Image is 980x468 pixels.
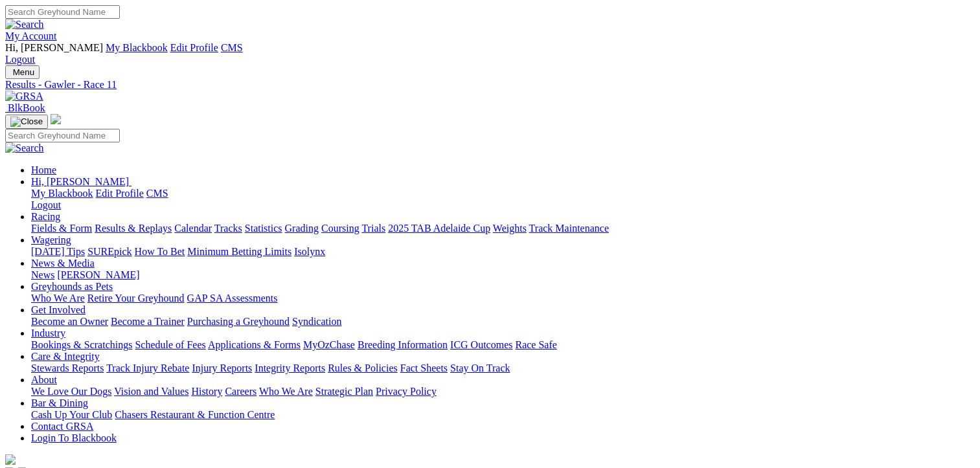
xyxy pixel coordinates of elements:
a: Stay On Track [450,362,510,373]
a: Racing [31,211,60,222]
a: Vision and Values [114,386,188,397]
a: CMS [146,188,168,199]
a: BlkBook [5,102,45,113]
span: Hi, [PERSON_NAME] [31,176,129,187]
a: ICG Outcomes [450,339,512,350]
span: BlkBook [8,102,45,113]
a: 2025 TAB Adelaide Cup [388,223,490,234]
div: Hi, [PERSON_NAME] [31,188,975,211]
a: Track Maintenance [529,223,609,234]
a: Become a Trainer [111,316,185,327]
a: Coursing [321,223,359,234]
div: Wagering [31,246,975,258]
a: Isolynx [294,246,325,257]
a: Bar & Dining [31,397,88,408]
a: Fact Sheets [400,362,448,373]
a: Results & Replays [95,223,172,234]
a: Wagering [31,234,71,245]
a: Hi, [PERSON_NAME] [31,176,131,187]
a: Industry [31,328,65,339]
a: Who We Are [31,293,85,304]
a: About [31,374,57,385]
a: Retire Your Greyhound [87,293,185,304]
div: Get Involved [31,316,975,328]
a: Careers [225,386,256,397]
a: CMS [221,42,243,53]
a: Purchasing a Greyhound [187,316,290,327]
a: Schedule of Fees [135,339,205,350]
a: Edit Profile [170,42,218,53]
input: Search [5,5,120,19]
img: logo-grsa-white.png [51,114,61,124]
span: Menu [13,67,34,77]
a: Weights [493,223,527,234]
a: Minimum Betting Limits [187,246,291,257]
a: News [31,269,54,280]
a: Stewards Reports [31,362,104,373]
div: Industry [31,339,975,351]
div: About [31,386,975,397]
a: Login To Blackbook [31,432,117,443]
span: Hi, [PERSON_NAME] [5,42,103,53]
a: Get Involved [31,304,85,315]
a: Integrity Reports [255,362,325,373]
a: Rules & Policies [328,362,398,373]
a: How To Bet [135,246,185,257]
a: History [191,386,222,397]
a: Edit Profile [96,188,144,199]
div: News & Media [31,269,975,281]
button: Toggle navigation [5,115,48,129]
a: [DATE] Tips [31,246,85,257]
a: Care & Integrity [31,351,100,362]
a: Statistics [245,223,282,234]
a: Breeding Information [358,339,448,350]
div: Greyhounds as Pets [31,293,975,304]
a: Contact GRSA [31,421,93,432]
button: Toggle navigation [5,65,40,79]
a: Privacy Policy [376,386,437,397]
a: Logout [5,54,35,65]
a: Who We Are [259,386,313,397]
a: Fields & Form [31,223,92,234]
a: Become an Owner [31,316,108,327]
a: My Account [5,30,57,41]
a: GAP SA Assessments [187,293,278,304]
a: SUREpick [87,246,131,257]
img: Search [5,142,44,154]
a: Bookings & Scratchings [31,339,132,350]
div: Care & Integrity [31,362,975,374]
div: Bar & Dining [31,409,975,421]
a: Greyhounds as Pets [31,281,113,292]
img: logo-grsa-white.png [5,454,16,465]
a: Syndication [292,316,341,327]
a: Home [31,164,56,175]
a: My Blackbook [106,42,168,53]
a: Logout [31,199,61,210]
div: Racing [31,223,975,234]
img: Close [10,117,43,127]
a: We Love Our Dogs [31,386,111,397]
a: Applications & Forms [208,339,301,350]
a: MyOzChase [303,339,355,350]
a: Race Safe [515,339,556,350]
a: My Blackbook [31,188,93,199]
a: Tracks [214,223,242,234]
a: Chasers Restaurant & Function Centre [115,409,275,420]
img: GRSA [5,91,43,102]
a: Calendar [174,223,212,234]
a: Grading [285,223,319,234]
a: Results - Gawler - Race 11 [5,79,975,91]
a: [PERSON_NAME] [57,269,139,280]
div: My Account [5,42,975,65]
a: Track Injury Rebate [106,362,189,373]
a: Strategic Plan [315,386,373,397]
input: Search [5,129,120,142]
a: Injury Reports [192,362,252,373]
a: Cash Up Your Club [31,409,112,420]
a: News & Media [31,258,95,269]
a: Trials [361,223,385,234]
img: Search [5,19,44,30]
